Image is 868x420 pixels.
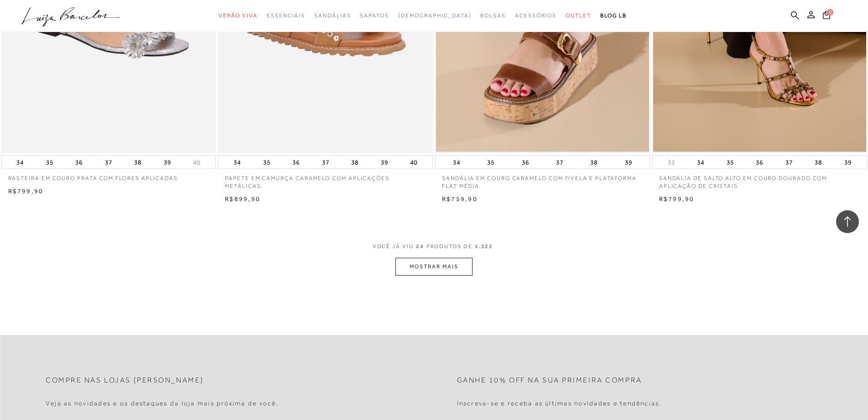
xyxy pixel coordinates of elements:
span: 0 [827,9,833,16]
button: 35 [484,156,497,169]
h4: Inscreva-se e receba as últimas novidades e tendências. [457,399,662,407]
button: 38 [131,156,144,169]
button: 0 [820,10,833,22]
a: categoryNavScreenReaderText [515,7,556,24]
span: R$799,90 [8,187,44,195]
span: 1.322 [475,243,494,250]
button: 38 [587,156,600,169]
h2: Ganhe 10% off na sua primeira compra [457,376,642,385]
span: R$899,90 [225,195,260,202]
a: noSubCategoriesText [398,7,472,24]
span: Sandálias [314,12,351,19]
span: Outlet [566,12,591,19]
span: Sapatos [360,12,389,19]
button: 36 [290,156,302,169]
button: 37 [102,156,115,169]
a: BLOG LB [600,7,627,24]
button: 37 [319,156,332,169]
a: SANDÁLIA EM COURO CARAMELO COM FIVELA E PLATAFORMA FLAT MÉDIA [435,169,650,190]
button: 36 [519,156,532,169]
button: 40 [190,158,203,167]
span: 24 [416,243,424,250]
button: 38 [348,156,361,169]
span: R$759,90 [442,195,478,202]
button: 37 [783,156,795,169]
a: categoryNavScreenReaderText [267,7,305,24]
span: Acessórios [515,12,556,19]
button: 34 [14,156,26,169]
button: 35 [724,156,737,169]
a: categoryNavScreenReaderText [480,7,506,24]
button: 34 [694,156,707,169]
button: 36 [753,156,766,169]
button: 38 [812,156,825,169]
button: 39 [842,156,854,169]
button: 34 [450,156,463,169]
button: 40 [407,156,420,169]
button: 36 [73,156,85,169]
button: 37 [553,156,566,169]
button: 39 [378,156,391,169]
a: categoryNavScreenReaderText [566,7,591,24]
a: RASTEIRA EM COURO PRATA COM FLORES APLICADAS [1,169,216,182]
button: 34 [231,156,244,169]
button: 35 [43,156,56,169]
span: Bolsas [480,12,506,19]
span: Essenciais [267,12,305,19]
a: categoryNavScreenReaderText [314,7,351,24]
span: R$799,90 [659,195,695,202]
span: [DEMOGRAPHIC_DATA] [398,12,472,19]
button: 39 [161,156,174,169]
button: 35 [260,156,273,169]
span: BLOG LB [600,12,627,19]
a: categoryNavScreenReaderText [360,7,389,24]
span: VOCÊ JÁ VIU PRODUTOS DE [373,243,496,250]
button: 33 [665,158,678,167]
a: SANDÁLIA DE SALTO ALTO EM COURO DOURADO COM APLICAÇÃO DE CRISTAIS [652,169,867,190]
h4: Veja as novidades e os destaques da loja mais próxima de você. [46,399,279,407]
button: MOSTRAR MAIS [395,258,472,276]
h2: Compre nas lojas [PERSON_NAME] [46,376,204,385]
span: Verão Viva [218,12,258,19]
a: categoryNavScreenReaderText [218,7,258,24]
button: 39 [622,156,635,169]
a: PAPETE EM CAMURÇA CARAMELO COM APLICAÇÕES METÁLICAS [218,169,433,190]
